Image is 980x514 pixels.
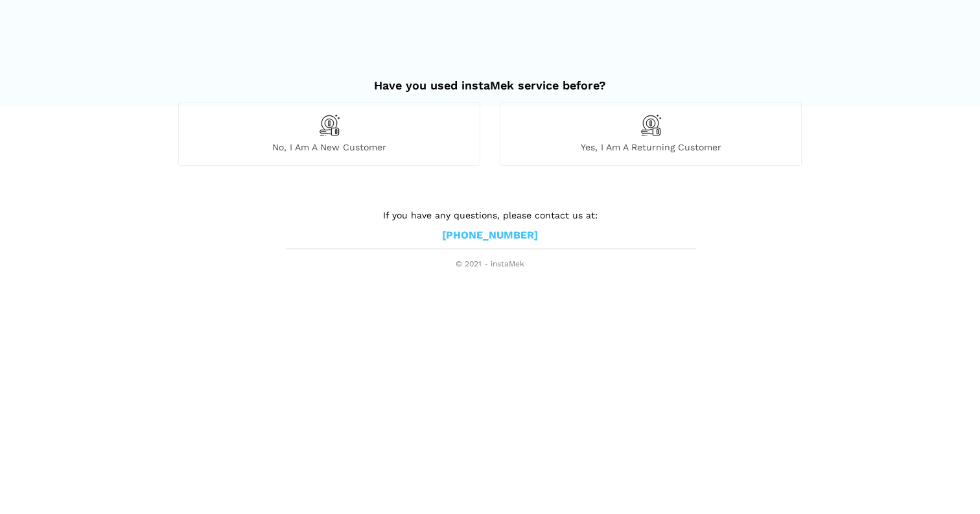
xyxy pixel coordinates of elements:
[500,141,801,153] span: Yes, I am a returning customer
[286,259,694,270] span: © 2021 - instaMek
[442,229,538,242] a: [PHONE_NUMBER]
[178,65,802,93] h2: Have you used instaMek service before?
[179,141,480,153] span: No, I am a new customer
[286,208,694,222] p: If you have any questions, please contact us at:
